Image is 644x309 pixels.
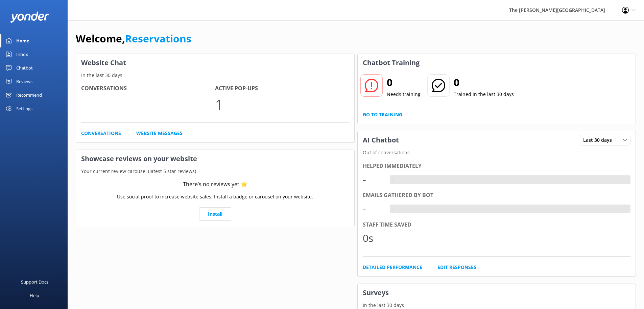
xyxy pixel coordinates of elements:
div: Help [30,289,39,302]
h4: Active Pop-ups [215,84,349,93]
div: - [390,205,395,213]
p: Your current review carousel (latest 5 star reviews) [76,168,354,175]
div: Reviews [16,75,32,88]
p: Out of conversations [358,149,636,156]
p: In the last 30 days [76,72,354,79]
div: Recommend [16,88,42,102]
h3: Showcase reviews on your website [76,150,354,168]
div: Inbox [16,47,28,61]
h3: Surveys [358,284,636,302]
div: Chatbot [16,61,33,75]
p: Use social proof to increase website sales. Install a badge or carousel on your website. [117,193,313,200]
div: - [363,171,383,188]
img: yonder-white-logo.png [10,12,49,23]
div: - [390,175,395,184]
div: - [363,201,383,217]
div: Support Docs [21,275,48,289]
a: Conversations [81,130,121,137]
p: In the last 30 days [358,302,636,309]
div: Settings [16,102,32,115]
a: Install [199,207,231,221]
div: Emails gathered by bot [363,191,631,200]
div: Staff time saved [363,220,631,229]
h1: Welcome, [76,31,191,47]
div: 0s [363,230,383,246]
a: Edit Responses [437,264,476,271]
div: Home [16,34,29,47]
h3: Chatbot Training [358,54,425,72]
h4: Conversations [81,84,215,93]
a: Reservations [125,32,191,45]
a: Go to Training [363,111,402,118]
h3: AI Chatbot [358,131,404,149]
p: Trained in the last 30 days [454,91,514,98]
div: There’s no reviews yet ⭐ [183,180,247,189]
h2: 0 [387,74,421,91]
a: Website Messages [136,130,183,137]
span: Last 30 days [583,136,616,144]
p: 1 [215,93,349,116]
h2: 0 [454,74,514,91]
p: Needs training [387,91,421,98]
h3: Website Chat [76,54,354,72]
div: Helped immediately [363,162,631,171]
a: Detailed Performance [363,264,422,271]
